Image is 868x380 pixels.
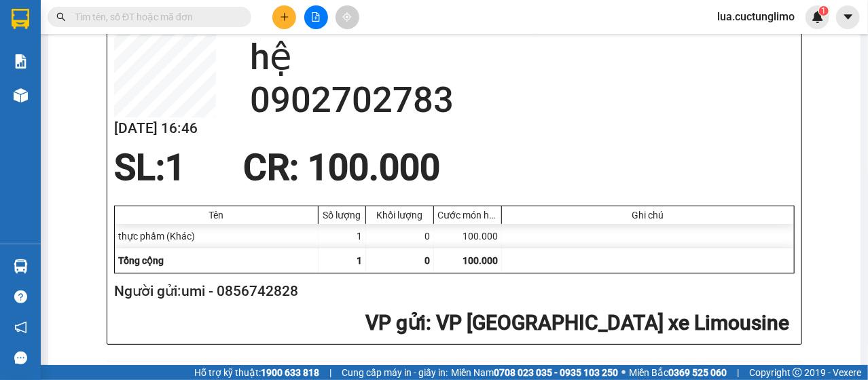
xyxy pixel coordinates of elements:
button: file-add [304,5,328,29]
img: icon-new-feature [812,11,824,23]
span: | [329,365,331,380]
li: Cúc Tùng Limousine [7,7,197,58]
strong: 0708 023 035 - 0935 103 250 [494,367,618,378]
span: 1 [821,6,826,16]
button: aim [336,5,359,29]
img: logo-vxr [12,9,29,29]
div: Cước món hàng [437,210,498,221]
sup: 1 [819,6,829,16]
div: Số lượng [322,210,362,221]
span: 1 [357,255,362,266]
img: solution-icon [14,54,28,69]
span: lua.cuctunglimo [706,8,806,25]
span: message [14,351,27,364]
input: Tìm tên, số ĐT hoặc mã đơn [75,9,235,24]
span: caret-down [842,11,854,23]
strong: 0369 525 060 [668,367,727,378]
div: 1 [319,224,366,248]
h2: hệ [250,36,795,79]
span: SL: [114,147,165,189]
span: Tổng cộng [118,255,164,266]
b: BXVT [105,90,130,101]
h2: Người gửi: umi - 0856742828 [114,280,789,303]
h2: 0902702783 [250,79,795,121]
span: aim [342,12,352,22]
div: 100.000 [434,224,502,248]
span: question-circle [14,290,27,303]
div: Ghi chú [505,210,791,221]
span: Miền Bắc [629,365,727,380]
span: Cung cấp máy in - giấy in: [342,365,448,380]
span: plus [280,12,289,22]
span: Hỗ trợ kỹ thuật: [194,365,319,380]
span: environment [94,91,103,100]
span: CR : 100.000 [243,147,440,189]
img: warehouse-icon [14,259,28,273]
span: copyright [793,368,802,377]
span: 100.000 [463,255,498,266]
img: warehouse-icon [14,88,28,102]
div: Khối lượng [369,210,430,221]
div: thực phầm (Khác) [115,224,319,248]
span: 0 [424,255,430,266]
div: Tên [118,210,314,221]
button: caret-down [836,5,860,29]
div: 0 [366,224,434,248]
strong: 1900 633 818 [261,367,319,378]
button: plus [272,5,296,29]
span: | [737,365,739,380]
span: notification [14,321,27,334]
span: Miền Nam [451,365,618,380]
li: VP VP [GEOGRAPHIC_DATA] xe Limousine [7,73,94,118]
span: VP gửi [365,311,426,335]
span: search [56,12,66,22]
h2: [DATE] 16:46 [114,117,216,140]
h2: : VP [GEOGRAPHIC_DATA] xe Limousine [114,309,789,337]
span: ⚪️ [621,370,626,375]
span: file-add [311,12,321,22]
span: 1 [165,147,185,189]
li: VP BX Vũng Tàu [94,73,181,88]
